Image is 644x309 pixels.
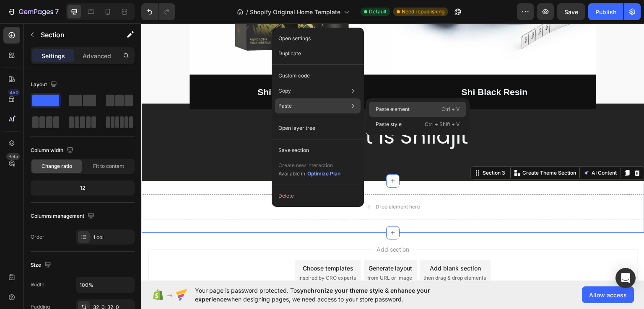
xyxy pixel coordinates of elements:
p: Section [41,30,109,40]
div: Open Intercom Messenger [615,268,636,288]
a: Shi Black Resin [252,51,455,86]
p: Open layer tree [278,124,315,132]
div: Optimize Plan [307,170,340,178]
p: Duplicate [278,50,301,57]
span: Add section [232,221,272,230]
button: Optimize Plan [307,170,341,178]
div: Publish [595,8,616,16]
p: Custom code [278,72,310,80]
div: 450 [8,89,20,96]
input: Auto [76,277,134,292]
span: Fit to content [93,162,124,170]
p: Paste [278,102,292,110]
div: Beta [6,153,20,160]
div: Section 3 [340,146,366,153]
span: from URL or image [226,251,271,258]
p: Save section [278,147,309,154]
button: Delete [275,188,361,203]
p: Advanced [83,51,111,60]
span: then drag & drop elements [282,251,345,258]
div: Columns management [31,211,96,222]
div: Choose templates [161,240,212,249]
button: Save [557,3,585,20]
iframe: Design area [141,23,644,281]
div: Width [31,281,44,288]
span: Default [369,8,387,15]
div: Generate layout [227,240,271,249]
span: Shopify Original Home Template [250,8,340,16]
span: Allow access [589,291,627,299]
div: Undo/Redo [141,3,175,20]
p: Copy [278,87,291,95]
span: / [246,8,248,16]
p: Paste style [376,121,402,128]
span: synchronize your theme style & enhance your experience [195,287,430,303]
div: 1 col [93,234,132,241]
span: Save [564,8,578,15]
button: 7 [3,3,62,20]
span: inspired by CRO experts [157,251,215,258]
div: Order [31,233,44,241]
p: Ctrl + Shift + V [425,120,460,129]
span: Your page is password protected. To when designing pages, we need access to your store password. [195,286,463,304]
button: Allow access [582,286,634,303]
span: Change ratio [42,162,72,170]
span: Need republishing [402,8,444,15]
p: Create Theme Section [381,146,435,153]
p: Ctrl + V [441,105,460,113]
p: Paste element [376,106,410,113]
span: Available in [278,170,305,177]
div: Layout [31,79,59,90]
p: Open settings [278,35,311,42]
div: Add blank section [288,240,340,249]
button: Publish [588,3,623,20]
p: Create new interaction [278,161,341,170]
div: Drop element here [234,180,279,187]
button: AI Content [440,144,477,154]
div: Size [31,260,53,271]
div: 12 [32,182,133,194]
p: 7 [55,7,59,17]
div: Column width [31,145,75,156]
p: Settings [42,51,65,60]
p: Shi Black Resin [320,62,387,75]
